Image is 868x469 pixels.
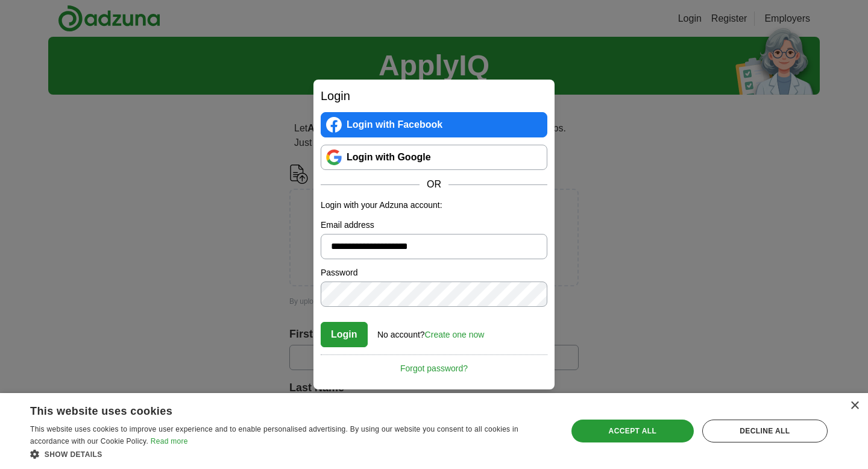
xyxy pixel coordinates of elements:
[321,87,547,105] h2: Login
[30,425,518,445] span: This website uses cookies to improve user experience and to enable personalised advertising. By u...
[321,219,547,231] label: Email address
[425,330,485,339] a: Create one now
[321,145,547,170] a: Login with Google
[321,266,547,279] label: Password
[321,199,547,212] p: Login with your Adzuna account:
[702,420,828,442] div: Decline all
[321,322,368,347] button: Login
[45,450,102,459] span: Show details
[321,112,547,137] a: Login with Facebook
[377,321,484,341] div: No account?
[850,401,859,411] div: Close
[30,448,552,460] div: Show details
[151,437,188,445] a: Read more, opens a new window
[30,400,521,418] div: This website uses cookies
[420,177,448,192] span: OR
[571,420,694,442] div: Accept all
[321,354,547,375] a: Forgot password?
